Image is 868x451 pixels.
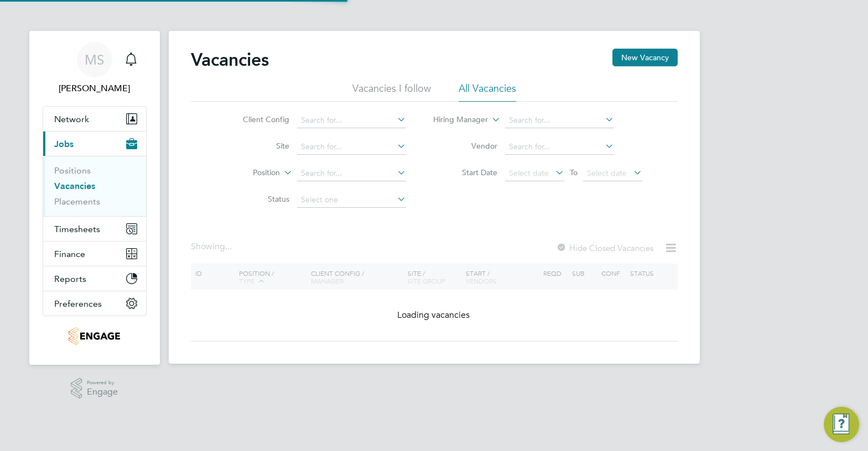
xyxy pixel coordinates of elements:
[509,168,549,178] span: Select date
[87,378,118,387] span: Powered by
[43,156,146,216] div: Jobs
[612,49,678,66] button: New Vacancy
[29,31,160,365] nav: Main navigation
[54,224,100,234] span: Timesheets
[434,141,497,151] label: Vendor
[459,82,516,102] li: All Vacancies
[54,139,74,149] span: Jobs
[43,291,146,316] button: Preferences
[297,113,406,128] input: Search for...
[85,53,104,67] span: MS
[69,327,120,345] img: jambo-logo-retina.png
[54,114,89,124] span: Network
[43,327,147,345] a: Go to home page
[43,242,146,266] button: Finance
[54,274,86,284] span: Reports
[216,167,280,179] label: Position
[54,249,85,259] span: Finance
[43,266,146,291] button: Reports
[54,181,95,191] a: Vacancies
[824,407,859,442] button: Engage Resource Center
[54,165,91,176] a: Positions
[43,107,146,131] button: Network
[43,217,146,241] button: Timesheets
[225,241,232,252] span: ...
[556,243,653,253] label: Hide Closed Vacancies
[226,114,289,124] label: Client Config
[191,49,269,71] h2: Vacancies
[43,82,147,95] span: Monty Symons
[505,139,614,155] input: Search for...
[54,298,102,309] span: Preferences
[587,168,627,178] span: Select date
[226,194,289,204] label: Status
[43,42,147,95] a: MS[PERSON_NAME]
[352,82,431,102] li: Vacancies I follow
[54,196,100,207] a: Placements
[226,141,289,151] label: Site
[87,387,118,397] span: Engage
[424,114,488,125] label: Hiring Manager
[43,132,146,156] button: Jobs
[297,192,406,208] input: Select one
[434,167,497,177] label: Start Date
[505,113,614,128] input: Search for...
[297,139,406,155] input: Search for...
[191,241,234,253] div: Showing
[566,165,581,180] span: To
[71,378,118,399] a: Powered byEngage
[297,166,406,181] input: Search for...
